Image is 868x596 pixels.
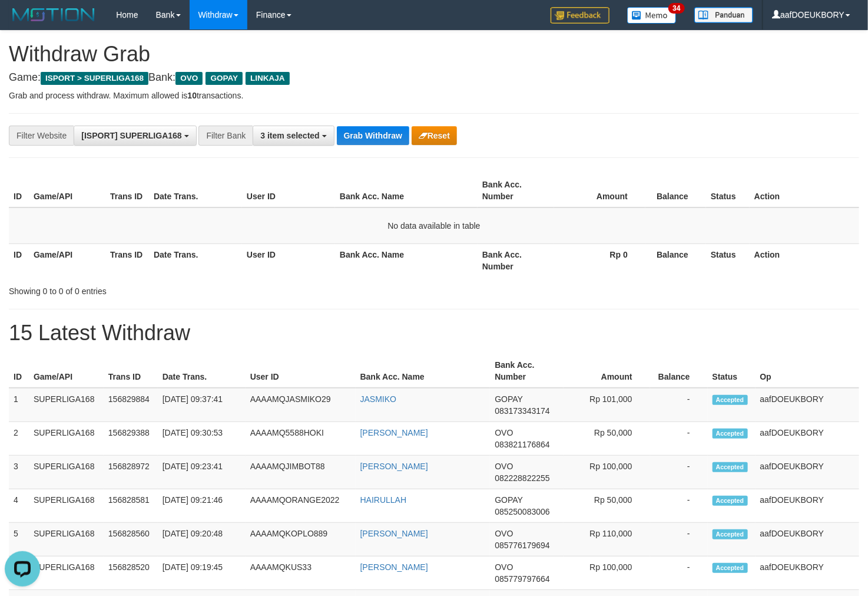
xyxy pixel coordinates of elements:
a: [PERSON_NAME] [360,462,428,471]
td: AAAAMQJASMIKO29 [246,388,356,422]
span: GOPAY [495,394,522,404]
h1: Withdraw Grab [9,42,859,66]
th: Amount [564,354,650,388]
th: Date Trans. [158,354,246,388]
td: AAAAMQJIMBOT88 [246,456,356,489]
th: Trans ID [104,354,158,388]
td: SUPERLIGA168 [29,557,104,590]
td: [DATE] 09:19:45 [158,557,246,590]
td: 156828581 [104,489,158,523]
td: SUPERLIGA168 [29,388,104,422]
span: LINKAJA [246,72,290,85]
span: OVO [495,462,513,471]
th: Date Trans. [149,243,242,277]
a: [PERSON_NAME] [360,428,428,437]
th: Trans ID [105,174,149,208]
td: - [650,422,708,456]
td: aafDOEUKBORY [756,456,859,489]
button: [ISPORT] SUPERLIGA168 [74,126,196,146]
th: Status [708,354,756,388]
th: ID [9,354,29,388]
th: Game/API [29,243,105,277]
th: Trans ID [105,243,149,277]
th: Action [750,174,859,208]
th: Date Trans. [149,174,242,208]
span: Accepted [713,563,748,573]
strong: 10 [187,91,197,100]
td: [DATE] 09:30:53 [158,422,246,456]
td: [DATE] 09:23:41 [158,456,246,489]
th: User ID [246,354,356,388]
th: User ID [242,243,335,277]
td: AAAAMQKUS33 [246,557,356,590]
img: MOTION_logo.png [9,6,98,24]
td: aafDOEUKBORY [756,388,859,422]
th: ID [9,174,29,208]
th: Bank Acc. Number [478,243,554,277]
td: aafDOEUKBORY [756,489,859,523]
th: Bank Acc. Number [478,174,554,208]
a: [PERSON_NAME] [360,529,428,538]
span: OVO [495,562,513,572]
a: [PERSON_NAME] [360,562,428,572]
button: Reset [412,126,457,145]
td: SUPERLIGA168 [29,422,104,456]
a: JASMIKO [360,394,396,404]
td: Rp 100,000 [564,456,650,489]
span: Copy 085250083006 to clipboard [495,507,549,516]
span: Accepted [713,429,748,439]
td: aafDOEUKBORY [756,557,859,590]
td: 2 [9,422,29,456]
td: 4 [9,489,29,523]
span: Accepted [713,462,748,472]
span: ISPORT > SUPERLIGA168 [41,72,148,85]
span: Accepted [713,529,748,539]
span: Copy 085779797664 to clipboard [495,574,549,584]
th: Status [706,243,750,277]
span: [ISPORT] SUPERLIGA168 [81,131,181,140]
td: - [650,523,708,557]
p: Grab and process withdraw. Maximum allowed is transactions. [9,90,859,101]
span: OVO [495,428,513,437]
td: 156829388 [104,422,158,456]
div: Showing 0 to 0 of 0 entries [9,281,353,297]
span: 3 item selected [260,131,319,140]
span: OVO [175,72,203,85]
th: Bank Acc. Number [490,354,564,388]
td: AAAAMQORANGE2022 [246,489,356,523]
span: Accepted [713,496,748,506]
button: 3 item selected [253,126,334,146]
td: - [650,489,708,523]
th: Amount [554,174,645,208]
th: Bank Acc. Name [335,243,478,277]
td: 156829884 [104,388,158,422]
th: Balance [650,354,708,388]
th: Game/API [29,354,104,388]
td: Rp 101,000 [564,388,650,422]
span: Accepted [713,395,748,405]
th: ID [9,243,29,277]
td: 156828520 [104,557,158,590]
th: Balance [645,174,706,208]
th: User ID [242,174,335,208]
span: Copy 085776179694 to clipboard [495,541,549,550]
td: - [650,388,708,422]
button: Grab Withdraw [337,126,409,145]
div: Filter Website [9,126,74,146]
a: HAIRULLAH [360,495,407,505]
th: Status [706,174,750,208]
td: aafDOEUKBORY [756,523,859,557]
td: Rp 100,000 [564,557,650,590]
td: [DATE] 09:37:41 [158,388,246,422]
span: 34 [668,3,684,14]
th: Rp 0 [554,243,645,277]
img: Feedback.jpg [551,7,609,24]
td: aafDOEUKBORY [756,422,859,456]
td: [DATE] 09:21:46 [158,489,246,523]
th: Bank Acc. Name [356,354,491,388]
th: Game/API [29,174,105,208]
td: 156828972 [104,456,158,489]
h1: 15 Latest Withdraw [9,321,859,345]
td: Rp 110,000 [564,523,650,557]
td: 156828560 [104,523,158,557]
